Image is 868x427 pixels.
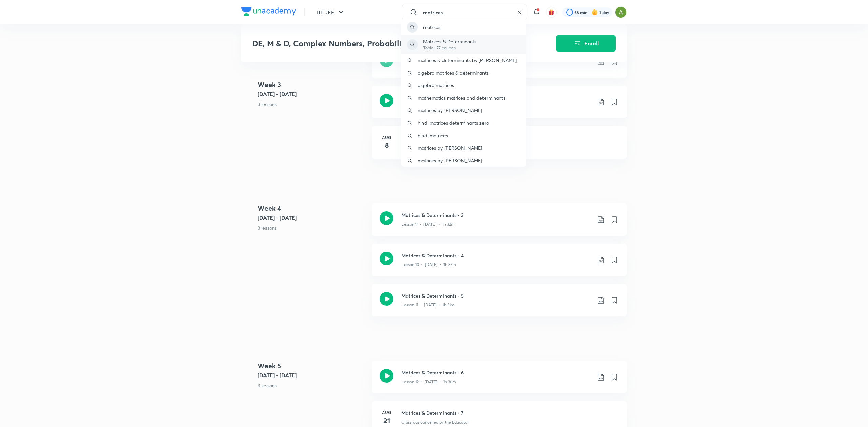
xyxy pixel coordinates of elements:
p: hindi matrices determinants zero [418,119,489,126]
p: matrices & determinants by [PERSON_NAME] [418,57,517,64]
p: Matrices & Determinants [423,38,476,45]
a: matrices by [PERSON_NAME] [401,104,526,117]
p: algebra matrices [418,82,454,89]
p: matrices by [PERSON_NAME] [418,144,482,151]
a: hindi matrices determinants zero [401,117,526,129]
p: algebra matrices & determinants [418,69,489,76]
a: matrices [401,19,526,35]
p: hindi matrices [418,132,448,139]
a: algebra matrices [401,79,526,91]
p: Topic • 77 courses [423,45,476,51]
a: mathematics matrices and determinants [401,91,526,104]
p: matrices by [PERSON_NAME] [418,107,482,114]
a: algebra matrices & determinants [401,66,526,79]
a: Matrices & DeterminantsTopic • 77 courses [401,35,526,54]
a: matrices by [PERSON_NAME] [401,142,526,154]
a: hindi matrices [401,129,526,142]
p: mathematics matrices and determinants [418,94,505,101]
a: matrices by [PERSON_NAME] [401,154,526,167]
a: matrices & determinants by [PERSON_NAME] [401,54,526,66]
p: matrices [423,24,441,31]
p: matrices by [PERSON_NAME] [418,157,482,164]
